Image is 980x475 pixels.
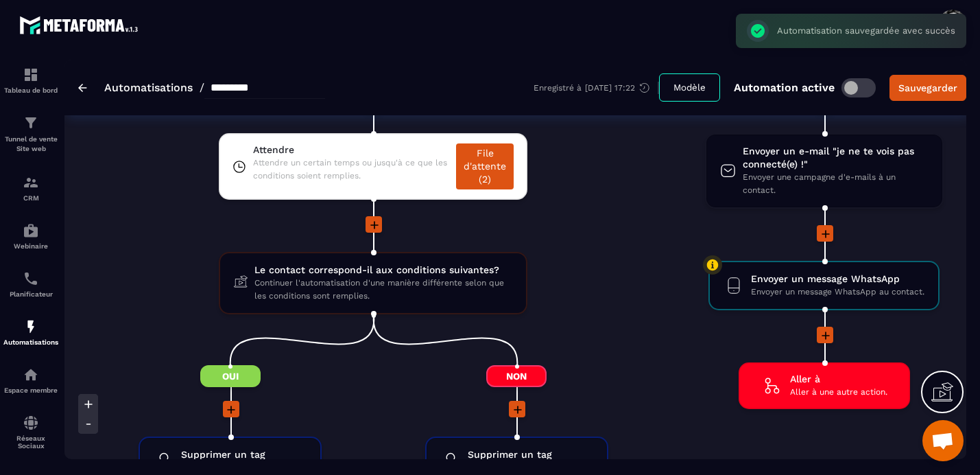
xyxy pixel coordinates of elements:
a: Automatisations [104,81,193,94]
img: formation [23,115,39,131]
p: Automation active [734,81,835,94]
a: formationformationCRM [3,164,58,212]
span: Supprimer un tag [181,448,307,461]
a: formationformationTunnel de vente Site web [3,104,58,164]
p: [DATE] 17:22 [585,83,635,93]
span: Non [486,365,547,387]
span: Envoyer un message WhatsApp au contact. [751,286,924,299]
span: Aller à une autre action. [790,386,887,399]
span: Envoyer une campagne d'e-mails à un contact. [743,171,929,197]
a: automationsautomationsAutomatisations [3,308,58,356]
a: schedulerschedulerPlanificateur [3,260,58,308]
span: Supprimer un tag [468,448,593,461]
button: Modèle [659,73,720,102]
img: arrow [78,84,87,92]
a: social-networksocial-networkRéseaux Sociaux [3,404,58,460]
span: Continuer l'automatisation d'une manière différente selon que les conditions sont remplies. [254,277,512,303]
img: automations [23,318,39,335]
span: Aller à [790,373,887,386]
span: Attendre un certain temps ou jusqu'à ce que les conditions soient remplies. [253,157,449,183]
span: Envoyer un message WhatsApp [751,273,924,286]
span: Envoyer un e-mail "je ne te vois pas connecté(e) !" [743,145,929,171]
div: Enregistré à [534,82,659,94]
img: scheduler [23,270,39,287]
p: Automatisations [3,338,58,346]
p: Webinaire [3,242,58,250]
span: Attendre [253,143,449,157]
img: automations [23,222,39,239]
a: formationformationTableau de bord [3,56,58,104]
span: Le contact correspond-il aux conditions suivantes? [254,264,512,277]
button: Sauvegarder [889,75,966,101]
p: Tunnel de vente Site web [3,135,58,154]
div: Ouvrir le chat [922,420,964,461]
a: automationsautomationsEspace membre [3,356,58,404]
img: social-network [23,415,39,431]
img: formation [23,174,39,191]
div: Sauvegarder [898,81,957,95]
a: automationsautomationsWebinaire [3,212,58,260]
span: / [200,81,204,94]
p: CRM [3,194,58,202]
p: Réseaux Sociaux [3,435,58,450]
p: Planificateur [3,290,58,298]
p: Espace membre [3,386,58,394]
img: automations [23,367,39,383]
img: logo [19,12,143,38]
p: Tableau de bord [3,86,58,94]
img: formation [23,67,39,83]
a: File d'attente (2) [456,143,514,189]
span: Oui [200,365,261,387]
